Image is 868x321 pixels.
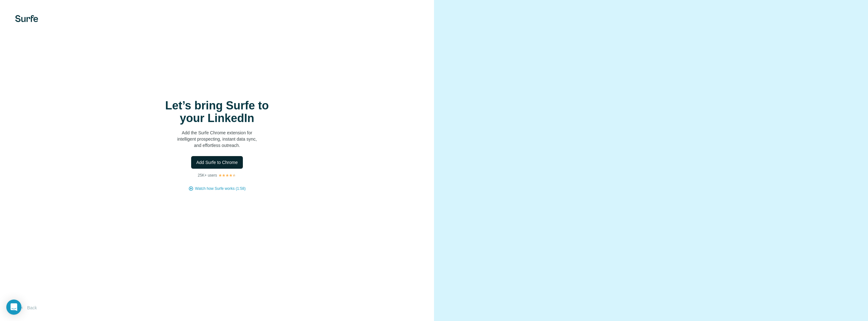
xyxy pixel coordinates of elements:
[196,159,238,166] span: Add Surfe to Chrome
[191,156,243,169] button: Add Surfe to Chrome
[154,130,280,149] p: Add the Surfe Chrome extension for intelligent prospecting, instant data sync, and effortless out...
[15,15,38,22] img: Surfe's logo
[15,302,41,313] button: Back
[195,186,245,191] button: Watch how Surfe works (1:58)
[218,173,236,177] img: Rating Stars
[198,172,217,178] p: 25K+ users
[6,300,21,315] div: Open Intercom Messenger
[154,99,280,125] h1: Let’s bring Surfe to your LinkedIn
